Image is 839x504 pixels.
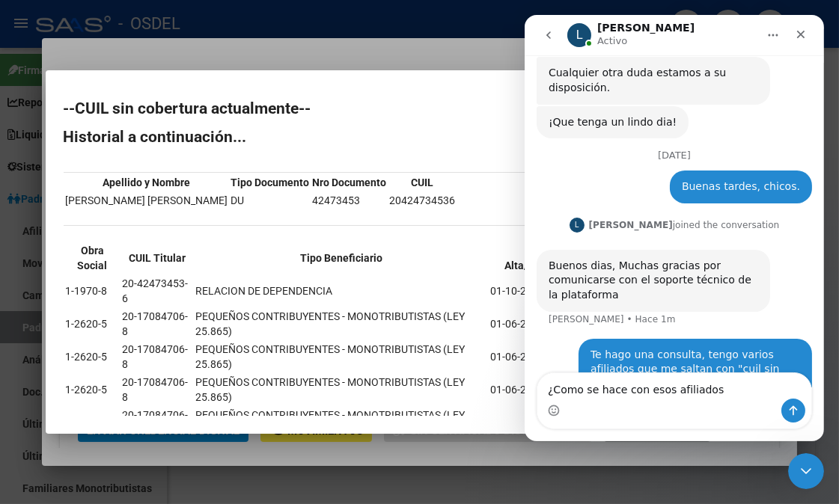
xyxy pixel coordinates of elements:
[64,129,776,144] h2: Historial a continuación...
[65,242,120,274] th: Obra Social
[489,341,645,372] td: 01-06-2012/28-02-2017
[195,374,488,405] td: PEQUEÑOS CONTRIBUYENTES - MONOTRIBUTISTAS (LEY 25.865)
[389,192,457,209] td: 20424734536
[489,308,645,339] td: 01-06-2012/30-04-2021
[389,174,457,191] th: CUIL
[121,407,193,438] td: 20-17084706-8
[231,192,311,209] td: DU
[65,341,120,372] td: 1-2620-5
[312,192,388,209] td: 42473453
[525,15,824,441] iframe: Intercom live chat
[65,407,120,438] td: 1-2620-5
[65,174,229,191] th: Apellido y Nombre
[788,453,824,489] iframe: Intercom live chat
[489,407,645,438] td: 01-06-2012/30-11-2016
[65,275,120,307] td: 1-1970-8
[312,174,388,191] th: Nro Documento
[64,101,776,116] h2: --CUIL sin cobertura actualmente--
[121,275,193,307] td: 20-42473453-6
[65,192,229,209] td: [PERSON_NAME] [PERSON_NAME]
[65,374,120,405] td: 1-2620-5
[121,341,193,372] td: 20-17084706-8
[489,242,645,274] th: Fecha Alta/[GEOGRAPHIC_DATA]
[121,374,193,405] td: 20-17084706-8
[489,374,645,405] td: 01-06-2012/28-02-2017
[489,275,645,307] td: 01-10-2023/31-07-2024
[195,341,488,372] td: PEQUEÑOS CONTRIBUYENTES - MONOTRIBUTISTAS (LEY 25.865)
[195,242,488,274] th: Tipo Beneficiario
[121,308,193,339] td: 20-17084706-8
[195,407,488,438] td: PEQUEÑOS CONTRIBUYENTES - MONOTRIBUTISTAS (LEY 25.865)
[121,242,193,274] th: CUIL Titular
[195,275,488,307] td: RELACION DE DEPENDENCIA
[195,308,488,339] td: PEQUEÑOS CONTRIBUYENTES - MONOTRIBUTISTAS (LEY 25.865)
[65,308,120,339] td: 1-2620-5
[231,174,311,191] th: Tipo Documento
